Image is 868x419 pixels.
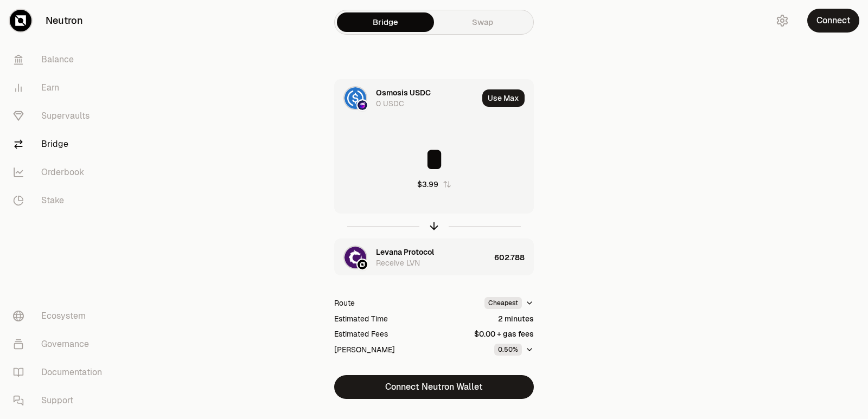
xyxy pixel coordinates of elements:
[337,12,434,32] a: Bridge
[484,297,522,309] div: Cheapest
[335,239,490,276] div: LVN LogoNeutron LogoLevana ProtocolReceive LVN
[358,260,367,269] img: Neutron Logo
[4,186,117,215] a: Stake
[376,247,434,257] div: Levana Protocol
[474,328,534,339] div: $0.00 + gas fees
[417,179,438,190] div: $3.99
[334,313,388,324] div: Estimated Time
[344,87,366,109] img: USDC Logo
[4,158,117,186] a: Orderbook
[335,239,533,276] button: LVN LogoNeutron LogoLevana ProtocolReceive LVN602.788
[484,297,534,309] button: Cheapest
[376,87,431,98] div: Osmosis USDC
[498,313,534,324] div: 2 minutes
[4,130,117,158] a: Bridge
[344,247,366,268] img: LVN Logo
[494,344,522,356] div: 0.50%
[494,344,534,356] button: 0.50%
[334,375,534,399] button: Connect Neutron Wallet
[434,12,531,32] a: Swap
[4,302,117,330] a: Ecosystem
[417,179,451,190] button: $3.99
[334,298,355,308] div: Route
[376,98,404,109] div: 0 USDC
[482,89,525,107] button: Use Max
[494,239,533,276] div: 602.788
[4,386,117,415] a: Support
[334,328,388,339] div: Estimated Fees
[335,80,478,117] div: USDC LogoOsmosis LogoOsmosis USDC0 USDC
[4,102,117,130] a: Supervaults
[4,74,117,102] a: Earn
[4,46,117,74] a: Balance
[4,330,117,358] a: Governance
[334,344,395,355] div: [PERSON_NAME]
[4,358,117,386] a: Documentation
[358,100,367,110] img: Osmosis Logo
[807,9,859,33] button: Connect
[376,257,420,268] div: Receive LVN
